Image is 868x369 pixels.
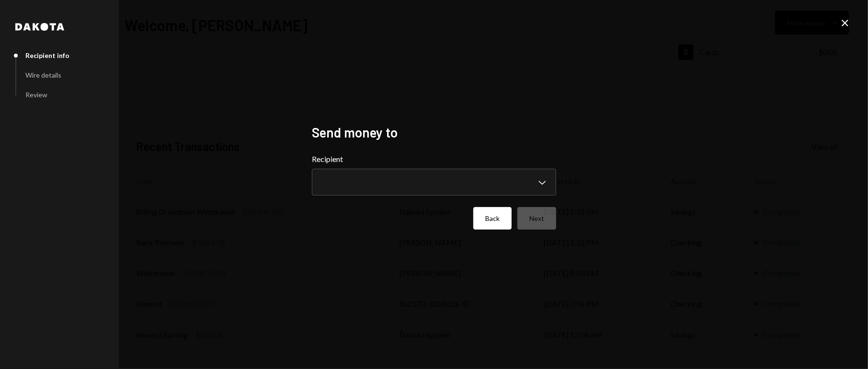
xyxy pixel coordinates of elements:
button: Back [473,207,512,230]
button: Recipient [312,169,556,196]
h2: Send money to [312,123,556,142]
div: Recipient info [25,51,69,59]
div: Review [25,91,47,99]
div: Wire details [25,71,61,79]
label: Recipient [312,153,556,165]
